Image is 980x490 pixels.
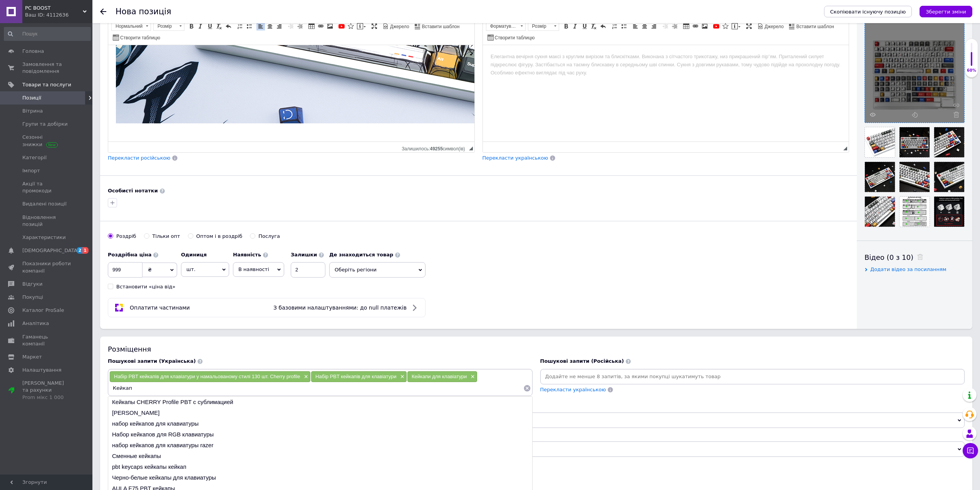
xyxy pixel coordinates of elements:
span: Кейкапи для клавіатури [412,374,467,379]
span: PC BOOST [25,5,83,12]
a: По лівому краю [256,22,265,30]
span: Набір PBT кейкапів для клавіатури у намальованому стилі 130 шт. Cherry profile [114,374,300,379]
a: Зменшити відступ [661,22,670,30]
b: Особисті нотатки [108,188,158,194]
a: Створити таблицю [486,33,536,42]
span: Відгуки [22,281,42,288]
a: Збільшити відступ [670,22,679,30]
a: Вставити/видалити маркований список [620,22,628,30]
a: По лівому краю [631,22,640,30]
span: Оберіть групу [322,413,965,428]
a: Підкреслений (Ctrl+U) [580,22,589,30]
a: Вставити іконку [347,22,355,30]
div: Встановити «ціна від» [116,283,176,290]
span: Перекласти українською [540,387,606,392]
span: Акції та промокоди [22,180,71,194]
span: Характеристики [22,234,66,241]
span: Потягніть для зміни розмірів [843,146,847,150]
a: Повернути (Ctrl+Z) [224,22,233,30]
div: Розміщення [108,344,965,354]
a: Вставити повідомлення [356,22,367,30]
h1: Нова позиція [116,7,171,16]
a: Курсив (Ctrl+I) [196,22,205,30]
a: Повернути (Ctrl+Z) [599,22,607,30]
div: Кiлькiсть символiв [402,144,469,152]
li: [PERSON_NAME] [108,407,532,418]
span: Нормальний [112,22,143,30]
a: Джерело [382,22,410,30]
div: Кiлькiсть символiв [838,144,843,152]
span: × [469,374,475,380]
div: Роздріб [116,233,136,240]
span: Пошукові запити (Російська) [540,358,624,364]
b: Одиниця [181,252,207,258]
button: Чат з покупцем [963,443,978,458]
div: Повернутися назад [100,8,106,15]
span: Додати відео за посиланням [870,266,946,272]
span: Розмір [528,22,551,30]
span: Перекласти російською [108,155,170,161]
a: Вставити/видалити нумерований список [610,22,619,30]
div: 60% Якість заповнення [965,39,978,77]
a: Таблиця [307,22,316,30]
li: Набор кейкапов для RGB клавиатуры [108,429,532,440]
span: Налаштування [22,367,62,374]
span: 49255 [430,146,442,152]
a: Вставити/видалити маркований список [245,22,253,30]
li: Черно-белые кейкапы для клавиатуры [108,472,532,483]
a: Видалити форматування [215,22,223,30]
a: Видалити форматування [590,22,598,30]
span: [DEMOGRAPHIC_DATA] [22,247,79,254]
span: Каталог ProSale [22,307,64,314]
span: Вітрина [22,108,43,115]
span: Сезонні знижки [22,134,71,148]
input: Пошук [4,27,91,41]
span: Потягніть для зміни розмірів [469,146,473,150]
a: Таблиця [682,22,690,30]
span: 1 [82,247,89,254]
a: Курсив (Ctrl+I) [571,22,580,30]
b: Наявність [233,252,261,258]
a: Додати відео з YouTube [712,22,720,30]
span: Набір PBT кейкапів для клавіатури [315,374,397,379]
li: набор кейкапов для клавиатуры razer [108,440,532,451]
button: Скопіювати існуючу позицію [824,6,912,17]
button: Зберегти зміни [920,6,972,17]
span: 2 [77,247,83,254]
span: Видалені позиції [22,200,67,207]
a: Вставити/Редагувати посилання (Ctrl+L) [691,22,700,30]
a: Вставити шаблон [414,22,461,30]
b: Залишки [291,252,317,258]
a: Максимізувати [745,22,753,30]
a: Зображення [326,22,334,30]
a: Вставити/Редагувати посилання (Ctrl+L) [317,22,325,30]
li: Сменные кейкапы [108,451,532,461]
span: Вставити шаблон [421,24,460,30]
div: Послуга [258,233,280,240]
div: 60% [965,68,978,73]
input: Додайте не менше 8 запитів, за якими покупці шукатимуть товар [542,371,963,382]
a: Підкреслений (Ctrl+U) [206,22,214,30]
span: Маркет [22,354,42,360]
a: По правому краю [275,22,283,30]
span: Створити таблицю [494,35,535,41]
a: Збільшити відступ [296,22,304,30]
span: Відео (0 з 10) [864,253,913,261]
a: Жирний (Ctrl+B) [187,22,196,30]
div: Prom мікс 1 000 [22,394,71,401]
a: Джерело [756,22,785,30]
span: Вставити шаблон [795,24,834,30]
a: Жирний (Ctrl+B) [562,22,570,30]
a: Вставити/видалити нумерований список [236,22,244,30]
span: Скопіювати існуючу позицію [830,9,906,15]
b: Де знаходиться товар [329,252,393,258]
span: Відновлення позицій [22,214,71,228]
a: Максимізувати [370,22,379,30]
span: Розмір [154,22,177,30]
span: Оберіть регіони [329,262,426,278]
a: Зображення [700,22,709,30]
a: Додати відео з YouTube [337,22,346,30]
li: набор кейкапов для клавиатуры [108,418,532,429]
a: Вставити повідомлення [730,22,742,30]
